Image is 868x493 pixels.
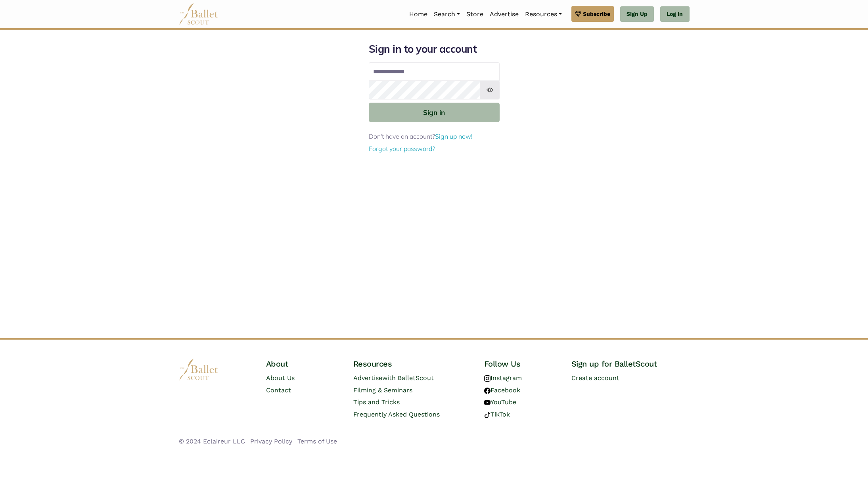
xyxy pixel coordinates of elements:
[250,438,292,445] a: Privacy Policy
[369,132,500,142] p: Don't have an account?
[266,359,341,369] h4: About
[484,399,491,406] img: youtube logo
[353,411,440,418] a: Frequently Asked Questions
[353,386,412,394] a: Filming & Seminars
[369,42,500,56] h1: Sign in to your account
[435,132,473,140] a: Sign up now!
[484,411,510,418] a: TikTok
[463,6,487,23] a: Store
[660,6,689,22] a: Log In
[484,359,559,369] h4: Follow Us
[353,359,471,369] h4: Resources
[382,374,434,382] span: with BalletScout
[266,374,295,382] a: About Us
[353,374,434,382] a: Advertisewith BalletScout
[487,6,522,23] a: Advertise
[575,10,581,18] img: gem.svg
[369,145,435,153] a: Forgot your password?
[571,359,690,369] h4: Sign up for BalletScout
[369,103,500,122] button: Sign in
[583,10,610,18] span: Subscribe
[297,438,337,445] a: Terms of Use
[179,436,245,447] li: © 2024 Eclaireur LLC
[484,388,491,394] img: facebook logo
[353,398,400,406] a: Tips and Tricks
[522,6,565,23] a: Resources
[484,375,491,382] img: instagram logo
[406,6,431,23] a: Home
[484,386,520,394] a: Facebook
[179,359,218,380] img: logo
[484,412,491,418] img: tiktok logo
[431,6,463,23] a: Search
[571,374,619,382] a: Create account
[484,398,516,406] a: YouTube
[571,6,614,22] a: Subscribe
[620,6,654,22] a: Sign Up
[484,374,522,382] a: Instagram
[266,386,291,394] a: Contact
